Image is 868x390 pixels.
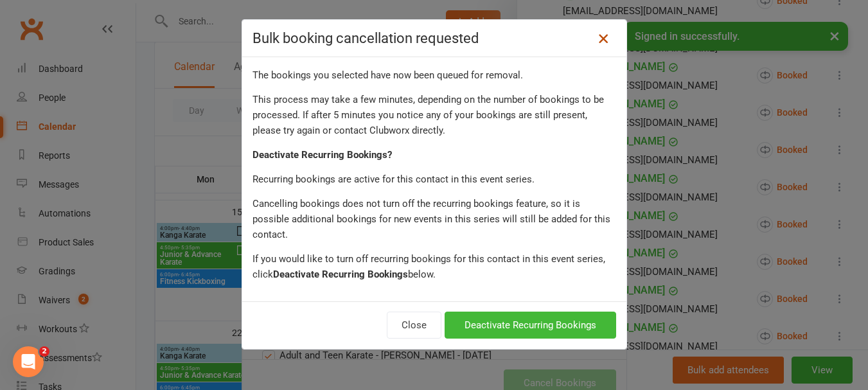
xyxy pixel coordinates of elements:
strong: Deactivate Recurring Bookings [273,269,408,280]
div: If you would like to turn off recurring bookings for this contact in this event series, click below. [252,251,616,282]
div: This process may take a few minutes, depending on the number of bookings to be processed. If afte... [252,92,616,138]
div: The bookings you selected have now been queued for removal. [252,67,616,83]
a: Close [593,28,614,49]
div: Cancelling bookings does not turn off the recurring bookings feature, so it is possible additiona... [252,196,616,242]
button: Deactivate Recurring Bookings [445,312,616,339]
button: Close [387,312,441,339]
div: Recurring bookings are active for this contact in this event series. [252,172,616,187]
strong: Deactivate Recurring Bookings? [252,149,392,161]
h4: Bulk booking cancellation requested [252,30,616,46]
iframe: Intercom live chat [13,346,44,377]
span: 2 [39,346,49,357]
